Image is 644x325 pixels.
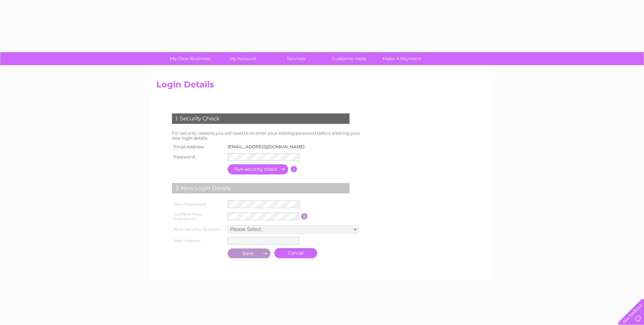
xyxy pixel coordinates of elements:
input: Submit [228,248,271,258]
td: [EMAIL_ADDRESS][DOMAIN_NAME] [226,142,311,151]
th: New Security Question [170,223,226,235]
div: 2. New Login Details [172,183,350,193]
a: Services [267,52,325,65]
input: Information [291,166,297,172]
input: Information [301,213,308,220]
a: Cancel [274,248,317,258]
a: Make A Payment [373,52,431,65]
td: For security reasons you will need to re-enter your existing password before entering your new lo... [170,129,368,142]
a: Customer Help [320,52,378,65]
th: Confirm New Password: [170,210,226,224]
a: My Clear Business [162,52,219,65]
th: Password: [170,151,226,162]
a: My Account [214,52,272,65]
h2: Login Details [156,80,488,93]
th: New Answer: [170,235,226,246]
th: Email Address: [170,142,226,151]
th: New Password: [170,199,226,210]
div: 1. Security Check [172,113,350,124]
